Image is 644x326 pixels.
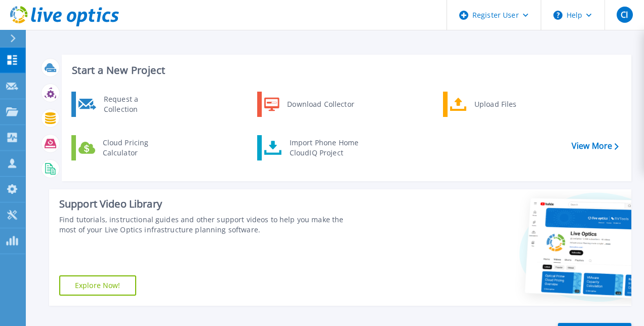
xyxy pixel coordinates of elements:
div: Upload Files [469,94,544,114]
div: Import Phone Home CloudIQ Project [285,138,364,158]
a: Download Collector [257,92,361,117]
a: View More [572,141,619,151]
div: Support Video Library [59,197,362,211]
div: Request a Collection [99,94,173,114]
span: CI [621,11,628,19]
div: Download Collector [282,94,358,114]
a: Explore Now! [59,275,136,296]
a: Cloud Pricing Calculator [71,135,175,160]
a: Request a Collection [71,92,175,117]
a: Upload Files [443,92,547,117]
h3: Start a New Project [72,65,618,76]
div: Cloud Pricing Calculator [98,138,173,158]
div: Find tutorials, instructional guides and other support videos to help you make the most of your L... [59,215,362,235]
